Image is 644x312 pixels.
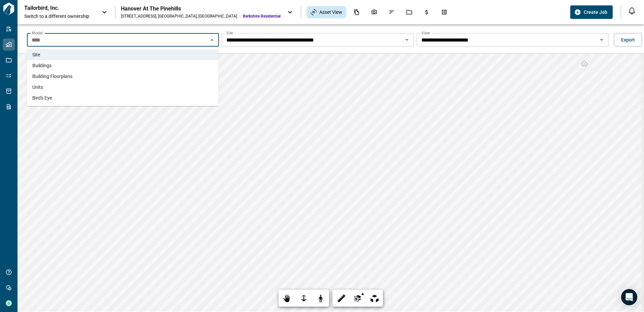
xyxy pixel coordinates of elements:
label: Model [32,30,43,36]
button: Open [402,35,412,45]
div: Asset View [307,6,346,18]
span: Buildings [32,62,52,69]
button: Open [597,35,606,45]
span: Berkshire Residential [243,14,281,19]
div: Documents [350,6,364,18]
span: Building Floorplans [32,73,72,80]
div: Budgets [420,6,434,18]
span: Create Job [584,9,607,16]
div: Photos [367,6,381,18]
div: [STREET_ADDRESS] , [GEOGRAPHIC_DATA] , [GEOGRAPHIC_DATA] [121,14,237,19]
button: Close [207,35,217,45]
label: View [421,30,430,36]
span: Asset View [319,9,342,16]
div: Issues & Info [385,6,399,18]
button: Open notification feed [626,5,637,16]
div: Takeoff Center [437,6,451,18]
div: Jobs [402,6,416,18]
p: Tailorbird, Inc. [24,5,85,11]
span: Switch to a different ownership [24,13,95,20]
div: Hanover At The Pinehills [121,5,281,12]
span: Bird's Eye [32,95,52,101]
span: Export [621,36,635,43]
div: Open Intercom Messenger [621,289,637,305]
span: Units [32,84,43,90]
span: Site [32,51,40,58]
button: Export [614,33,642,47]
label: Site [226,30,233,36]
button: Create Job [570,5,613,19]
